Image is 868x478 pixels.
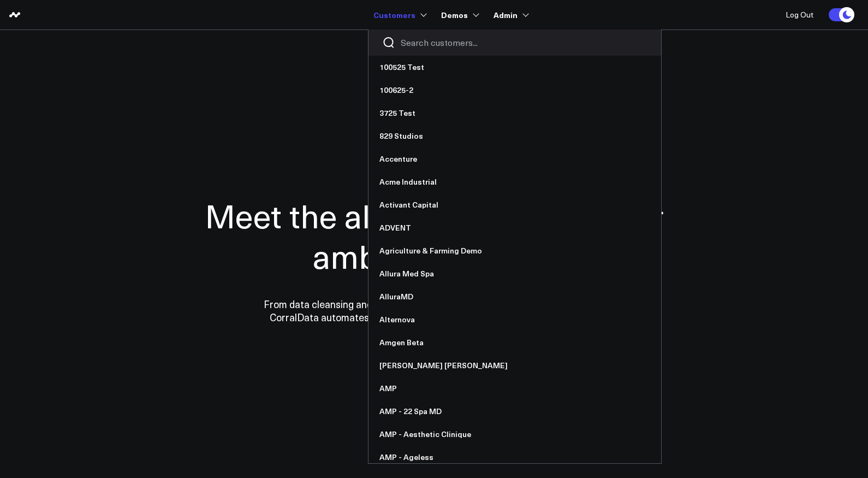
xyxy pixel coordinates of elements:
a: AlluraMD [368,285,661,308]
a: AMP - Aesthetic Clinique [368,423,661,446]
h1: Meet the all-in-one data hub for ambitious teams [167,195,701,276]
p: From data cleansing and integration to personalized dashboards and insights, CorralData automates... [240,298,628,324]
a: Acme Industrial [368,170,661,193]
a: Accenture [368,147,661,170]
a: ADVENT [368,216,661,239]
a: Admin [494,5,527,25]
a: Agriculture & Farming Demo [368,239,661,262]
a: 3725 Test [368,102,661,125]
input: Search customers input [401,37,647,49]
a: 100525 Test [368,56,661,79]
button: Search customers button [382,36,395,49]
a: Demos [441,5,477,25]
a: 829 Studios [368,125,661,147]
a: 100625-2 [368,79,661,102]
a: Amgen Beta [368,331,661,354]
a: AMP [368,377,661,400]
a: AMP - Ageless [368,446,661,469]
a: Alternova [368,308,661,331]
a: AMP - 22 Spa MD [368,400,661,423]
a: [PERSON_NAME] [PERSON_NAME] [368,354,661,377]
a: Activant Capital [368,193,661,216]
a: Customers [373,5,425,25]
a: Allura Med Spa [368,262,661,285]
